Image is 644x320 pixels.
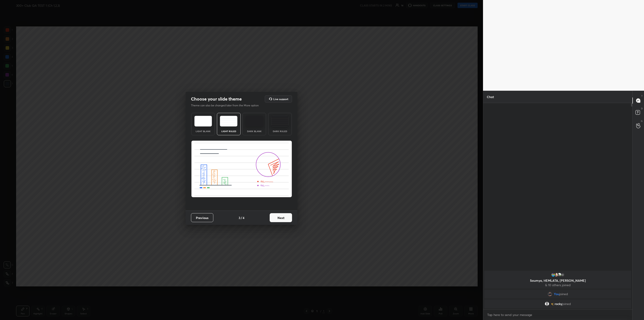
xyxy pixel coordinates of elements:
[641,107,643,110] p: D
[194,130,212,132] div: Light Blank
[241,215,242,220] h4: /
[194,116,212,127] img: lightTheme.e5ed3b09.svg
[191,141,292,198] img: lightRuledThemeBanner.591256ff.svg
[220,116,237,127] img: lightRuledTheme.5fabf969.svg
[243,215,244,220] h4: 4
[487,279,629,282] p: Saumya, HEMLATA, [PERSON_NAME]
[548,292,552,296] img: 0020fdcc045b4a44a6896f6ec361806c.png
[246,116,263,127] img: darkTheme.f0cc69e5.svg
[271,130,289,132] div: Dark Ruled
[239,215,240,220] h4: 3
[270,213,292,222] button: Next
[562,302,571,306] span: joined
[483,270,632,309] div: grid
[483,91,498,103] p: Chat
[560,273,565,277] div: 10
[273,98,288,100] h5: Live support
[557,273,562,277] img: a372934a5e7c4201b61f60f72c364f82.jpg
[271,116,289,127] img: darkRuledTheme.de295e13.svg
[220,130,238,132] div: Light Ruled
[559,292,568,296] span: joined
[641,119,643,123] p: G
[554,292,559,296] span: You
[487,283,629,287] p: & 10 others joined
[554,273,559,277] img: 9faa1e27cf42406a9e887d084d690bdd.jpg
[191,96,242,102] h2: Choose your slide theme
[641,94,643,98] p: T
[191,213,213,222] button: Previous
[551,303,554,305] img: no-rating-badge.077c3623.svg
[551,273,555,277] img: 33c90eaa09fb446b8195cfdb4562edd4.jpg
[245,130,263,132] div: Dark Blank
[191,103,263,107] p: Theme can also be changed later from the More option
[555,302,562,306] span: rocky
[545,302,549,306] img: default.png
